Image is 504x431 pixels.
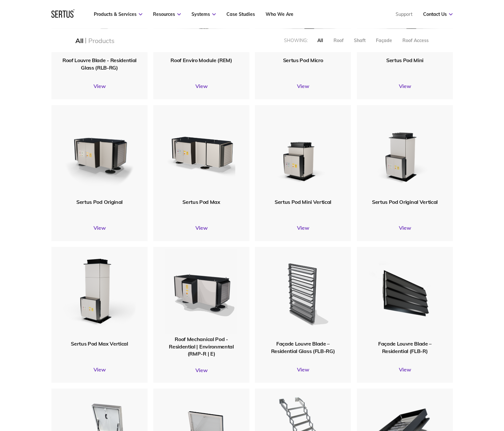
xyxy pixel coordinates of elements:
[402,38,429,43] div: Roof Access
[376,38,392,43] div: Façade
[386,57,423,63] span: Sertus Pod Mini
[334,38,344,43] div: Roof
[255,366,351,373] a: View
[153,83,249,89] a: View
[388,356,504,431] iframe: Chat Widget
[266,11,293,17] a: Who We Are
[153,11,181,17] a: Resources
[153,367,249,373] a: View
[192,11,216,17] a: Systems
[51,83,148,89] a: View
[317,38,323,43] div: All
[357,83,453,89] a: View
[51,366,148,373] a: View
[75,37,83,45] div: All
[354,38,366,43] div: Shaft
[94,11,142,17] a: Products & Services
[255,225,351,231] a: View
[88,37,114,45] div: Products
[76,199,123,205] span: Sertus Pod Original
[357,225,453,231] a: View
[62,57,137,71] span: Roof Louvre Blade - Residential Glass (RLB-RG)
[169,336,234,357] span: Roof Mechanical Pod - Residential | Environmental (RMP-R | E)
[275,199,331,205] span: Sertus Pod Mini Vertical
[423,11,453,17] a: Contact Us
[170,57,232,63] span: Roof Enviro Module (REM)
[71,340,128,347] span: Sertus Pod Max Vertical
[378,340,432,354] span: Façade Louvre Blade – Residential (FLB-R)
[357,366,453,373] a: View
[283,57,323,63] span: Sertus Pod Micro
[284,38,308,43] div: Showing:
[51,225,148,231] a: View
[271,340,335,354] span: Façade Louvre Blade – Residential Glass (FLB-RG)
[255,83,351,89] a: View
[372,199,438,205] span: Sertus Pod Original Vertical
[226,11,255,17] a: Case Studies
[153,225,249,231] a: View
[396,11,412,17] a: Support
[182,199,220,205] span: Sertus Pod Max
